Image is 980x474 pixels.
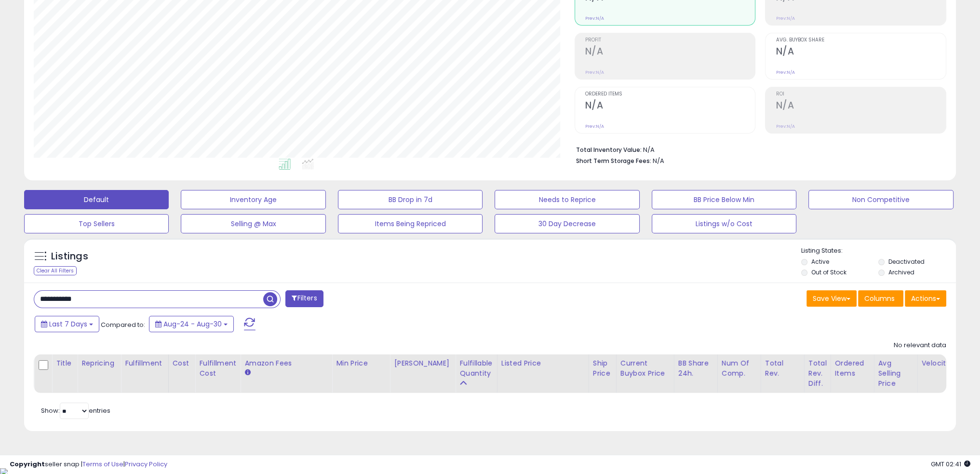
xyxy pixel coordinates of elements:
h2: N/A [585,46,755,59]
b: Short Term Storage Fees: [576,157,651,165]
button: 30 Day Decrease [495,214,639,233]
button: BB Price Below Min [652,190,796,209]
div: Avg Selling Price [878,358,913,389]
span: Avg. Buybox Share [776,38,946,43]
small: Prev: N/A [585,15,604,21]
label: Deactivated [888,257,925,266]
button: BB Drop in 7d [338,190,483,209]
button: Listings w/o Cost [652,214,796,233]
span: N/A [653,156,664,165]
a: Terms of Use [82,460,123,469]
div: Velocity [922,358,957,368]
h5: Listings [51,250,88,263]
div: Amazon Fees [244,358,328,368]
b: Total Inventory Value: [576,146,642,154]
span: Columns [864,294,895,303]
strong: Copyright [10,460,45,469]
div: seller snap | | [10,460,167,469]
label: Active [811,257,829,266]
div: [PERSON_NAME] [394,358,451,368]
a: Privacy Policy [125,460,167,469]
div: Repricing [81,358,117,368]
div: Total Rev. Diff. [808,358,827,389]
div: Listed Price [501,358,585,368]
span: Aug-24 - Aug-30 [163,319,222,329]
small: Prev: N/A [585,123,604,129]
div: Min Price [336,358,386,368]
small: Prev: N/A [776,15,794,21]
div: BB Share 24h. [678,358,713,379]
button: Non Competitive [808,190,953,209]
div: Cost [173,358,191,368]
span: Last 7 Days [49,319,87,329]
div: Ordered Items [835,358,870,379]
div: No relevant data [894,341,946,350]
small: Prev: N/A [776,69,794,75]
h2: N/A [776,100,946,113]
small: Prev: N/A [776,123,794,129]
span: Profit [585,38,755,43]
div: Fulfillment Cost [199,358,236,379]
div: Num of Comp. [722,358,757,379]
button: Needs to Reprice [495,190,639,209]
span: Ordered Items [585,92,755,97]
button: Save View [806,290,857,307]
span: Show: entries [41,406,110,415]
label: Archived [888,268,914,276]
div: Fulfillable Quantity [459,358,493,379]
button: Default [24,190,169,209]
button: Filters [285,290,323,307]
button: Last 7 Days [35,316,99,332]
button: Top Sellers [24,214,169,233]
p: Listing States: [801,246,956,256]
button: Selling @ Max [181,214,325,233]
h2: N/A [776,46,946,59]
div: Clear All Filters [34,266,77,275]
label: Out of Stock [811,268,846,276]
button: Inventory Age [181,190,325,209]
button: Aug-24 - Aug-30 [149,316,234,332]
small: Amazon Fees. [244,368,250,377]
button: Items Being Repriced [338,214,483,233]
button: Actions [905,290,946,307]
div: Ship Price [593,358,612,379]
div: Fulfillment [125,358,164,368]
h2: N/A [585,100,755,113]
span: ROI [776,92,946,97]
div: Total Rev. [765,358,800,379]
li: N/A [576,143,939,155]
div: Current Buybox Price [620,358,670,379]
span: Compared to: [101,320,145,329]
small: Prev: N/A [585,69,604,75]
button: Columns [858,290,903,307]
div: Title [56,358,73,368]
span: 2025-09-8 02:41 GMT [931,460,970,469]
